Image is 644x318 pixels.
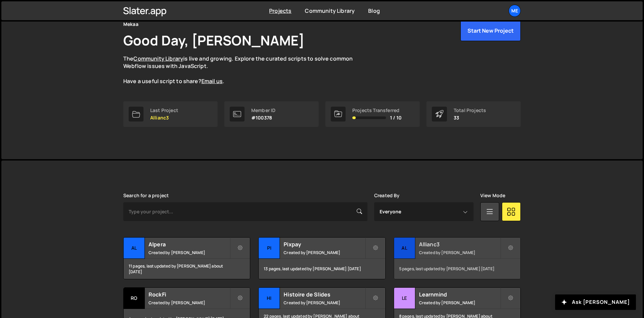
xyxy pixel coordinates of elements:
[374,193,400,198] label: Created By
[394,237,521,279] a: Al Allianc3 Created by [PERSON_NAME] 5 pages, last updated by [PERSON_NAME] [DATE]
[394,259,520,279] div: 5 pages, last updated by [PERSON_NAME] [DATE]
[284,241,365,248] h2: Pixpay
[284,250,365,255] small: Created by [PERSON_NAME]
[123,202,367,221] input: Type your project...
[259,288,280,309] div: Hi
[419,241,500,248] h2: Allianc3
[555,294,636,310] button: Ask [PERSON_NAME]
[419,300,500,306] small: Created by [PERSON_NAME]
[124,259,250,279] div: 11 pages, last updated by [PERSON_NAME] about [DATE]
[149,300,230,306] small: Created by [PERSON_NAME]
[124,288,145,309] div: Ro
[419,291,500,298] h2: Learnmind
[284,300,365,306] small: Created by [PERSON_NAME]
[259,238,280,259] div: Pi
[460,20,521,41] button: Start New Project
[123,237,250,279] a: Al Alpera Created by [PERSON_NAME] 11 pages, last updated by [PERSON_NAME] about [DATE]
[251,115,276,120] p: #100378
[394,288,415,309] div: Le
[149,291,230,298] h2: RockFi
[133,55,183,62] a: Community Library
[123,55,366,85] p: The is live and growing. Explore the curated scripts to solve common Webflow issues with JavaScri...
[419,250,500,255] small: Created by [PERSON_NAME]
[258,237,385,279] a: Pi Pixpay Created by [PERSON_NAME] 13 pages, last updated by [PERSON_NAME] [DATE]
[251,108,276,113] div: Member ID
[150,115,178,120] p: Allianc3
[284,291,365,298] h2: Histoire de Slides
[123,193,169,198] label: Search for a project
[480,193,505,198] label: View Mode
[454,108,486,113] div: Total Projects
[509,5,521,17] a: Me
[123,20,138,28] div: Mekaa
[149,241,230,248] h2: Alpera
[123,101,218,127] a: Last Project Allianc3
[352,108,401,113] div: Projects Transferred
[269,7,291,14] a: Projects
[454,115,486,120] p: 33
[201,77,223,85] a: Email us
[305,7,355,14] a: Community Library
[123,31,304,49] h1: Good Day, [PERSON_NAME]
[150,108,178,113] div: Last Project
[149,250,230,255] small: Created by [PERSON_NAME]
[124,238,145,259] div: Al
[390,115,401,120] span: 1 / 10
[259,259,385,279] div: 13 pages, last updated by [PERSON_NAME] [DATE]
[368,7,380,14] a: Blog
[394,238,415,259] div: Al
